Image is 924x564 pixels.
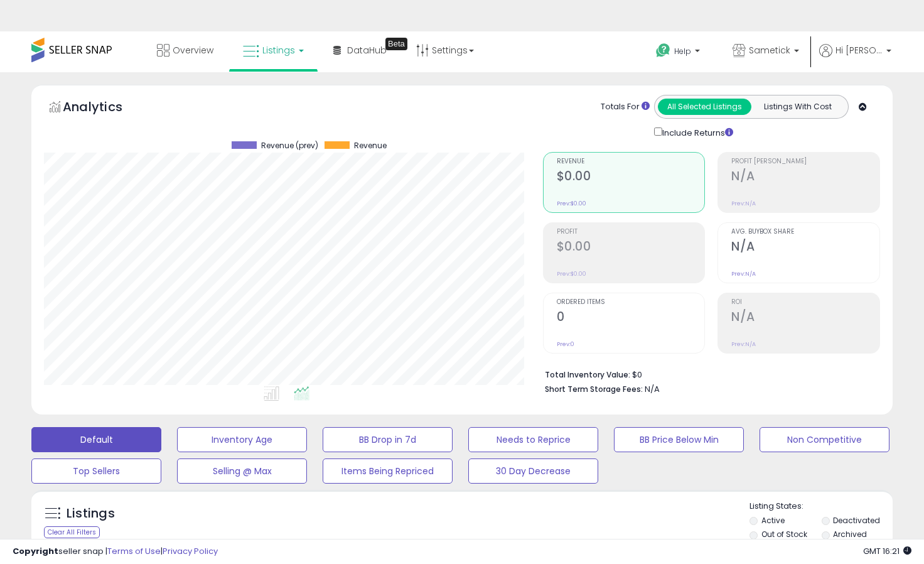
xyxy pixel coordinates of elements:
[731,340,756,348] small: Prev: N/A
[31,427,161,452] button: Default
[731,200,756,207] small: Prev: N/A
[645,383,660,395] span: N/A
[148,31,223,69] a: Overview
[761,529,807,540] label: Out of Stock
[557,340,574,348] small: Prev: 0
[323,458,453,484] button: Items Being Repriced
[557,299,705,306] span: Ordered Items
[731,310,879,327] h2: N/A
[658,99,751,115] button: All Selected Listings
[407,31,483,69] a: Settings
[645,125,748,139] div: Include Returns
[261,141,318,150] span: Revenue (prev)
[545,384,643,394] b: Short Term Storage Fees:
[385,38,407,50] div: Tooltip anchor
[67,505,115,523] h5: Listings
[863,545,911,557] span: 2025-09-9 16:21 GMT
[833,529,867,540] label: Archived
[674,46,691,57] span: Help
[731,229,879,236] span: Avg. Buybox Share
[557,270,586,278] small: Prev: $0.00
[761,515,785,526] label: Active
[557,158,705,165] span: Revenue
[63,98,147,119] h5: Analytics
[646,33,712,72] a: Help
[354,141,387,150] span: Revenue
[468,458,598,484] button: 30 Day Decrease
[347,44,387,57] span: DataHub
[44,526,100,538] div: Clear All Filters
[833,515,880,526] label: Deactivated
[13,545,58,557] strong: Copyright
[557,310,705,327] h2: 0
[173,44,213,57] span: Overview
[557,239,705,256] h2: $0.00
[13,546,218,558] div: seller snap | |
[234,31,313,69] a: Listings
[31,458,161,484] button: Top Sellers
[545,366,871,381] li: $0
[731,239,879,256] h2: N/A
[557,169,705,186] h2: $0.00
[614,427,744,452] button: BB Price Below Min
[731,270,756,278] small: Prev: N/A
[731,158,879,165] span: Profit [PERSON_NAME]
[601,101,650,113] div: Totals For
[723,31,808,72] a: Sametick
[177,458,307,484] button: Selling @ Max
[324,31,396,69] a: DataHub
[655,43,671,58] i: Get Help
[177,427,307,452] button: Inventory Age
[731,299,879,306] span: ROI
[835,44,883,57] span: Hi [PERSON_NAME]
[731,169,879,186] h2: N/A
[819,44,891,72] a: Hi [PERSON_NAME]
[751,99,844,115] button: Listings With Cost
[262,44,295,57] span: Listings
[545,369,630,380] b: Total Inventory Value:
[557,200,586,207] small: Prev: $0.00
[749,501,893,512] p: Listing States:
[749,44,790,57] span: Sametick
[468,427,598,452] button: Needs to Reprice
[107,545,161,557] a: Terms of Use
[760,427,889,452] button: Non Competitive
[163,545,218,557] a: Privacy Policy
[557,229,705,236] span: Profit
[323,427,453,452] button: BB Drop in 7d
